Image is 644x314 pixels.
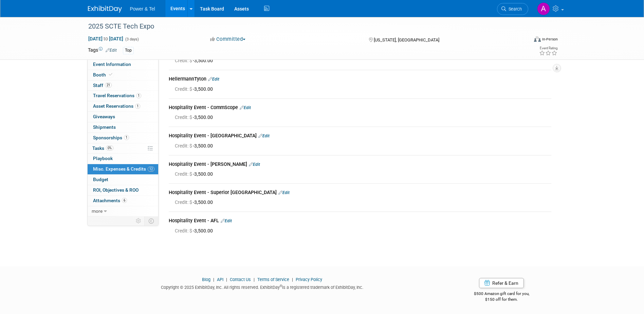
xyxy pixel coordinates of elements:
a: Blog [202,277,210,282]
div: $500 Amazon gift card for you, [447,286,556,302]
img: ExhibitDay [88,6,122,13]
span: -3,500.00 [175,199,216,205]
span: 1 [135,104,140,109]
div: Hospitality Event - [GEOGRAPHIC_DATA] [169,132,551,140]
a: Travel Reservations1 [88,91,158,101]
div: $150 off for them. [447,297,556,302]
span: Attachments [93,198,127,203]
span: Giveaways [93,114,115,119]
span: [DATE] [DATE] [88,36,124,42]
button: Committed [208,36,248,43]
span: | [224,277,229,282]
a: Event Information [88,59,158,70]
span: -3,500.00 [175,86,216,92]
span: Credit: $ [175,115,193,120]
a: Sponsorships1 [88,133,158,143]
span: Budget [93,177,108,182]
span: -3,500.00 [175,58,216,63]
i: Booth reservation complete [109,73,112,76]
a: Staff21 [88,81,158,91]
span: 12 [148,167,154,172]
a: Tasks0% [88,143,158,154]
a: Giveaways [88,112,158,122]
td: Personalize Event Tab Strip [133,216,145,225]
span: 1 [124,135,129,140]
span: Playbook [93,156,113,161]
span: 1 [136,93,141,98]
img: Alina Dorion [537,2,550,15]
div: Event Rating [539,47,557,50]
span: Event Information [93,62,131,67]
span: to [103,36,109,41]
a: Edit [240,105,251,110]
span: Search [506,6,522,12]
span: Power & Tel [130,6,155,12]
span: 0% [106,145,113,151]
a: Search [497,3,528,15]
a: Budget [88,175,158,185]
div: Top [123,47,134,54]
a: Edit [258,134,270,138]
span: Credit: $ [175,199,193,205]
span: Credit: $ [175,58,193,63]
a: more [88,206,158,216]
a: ROI, Objectives & ROO [88,185,158,195]
a: Attachments6 [88,196,158,206]
span: 6 [122,198,127,203]
span: | [252,277,256,282]
span: Tasks [92,145,113,151]
a: Privacy Policy [296,277,322,282]
a: Playbook [88,154,158,164]
span: Credit: $ [175,228,193,233]
a: Edit [221,219,232,223]
td: Tags [88,47,117,54]
span: -3,500.00 [175,143,216,149]
span: Shipments [93,124,116,130]
span: ROI, Objectives & ROO [93,187,139,193]
a: Contact Us [230,277,251,282]
a: Edit [249,162,260,167]
div: Hospitality Event - [PERSON_NAME] [169,161,551,169]
span: (3 days) [125,37,139,41]
a: Refer & Earn [479,278,524,288]
a: Edit [278,190,290,195]
span: | [290,277,295,282]
span: Staff [93,83,112,88]
span: -3,500.00 [175,171,216,177]
span: -3,500.00 [175,115,216,120]
img: Format-Inperson.png [534,36,541,42]
div: Copyright © 2025 ExhibitDay, Inc. All rights reserved. ExhibitDay is a registered trademark of Ex... [88,283,437,291]
div: Event Format [488,35,558,46]
a: API [217,277,223,282]
span: Booth [93,72,114,77]
a: Misc. Expenses & Credits12 [88,164,158,174]
a: Shipments [88,122,158,133]
div: 2025 SCTE Tech Expo [86,20,518,33]
span: | [211,277,216,282]
a: Terms of Service [257,277,289,282]
a: Asset Reservations1 [88,101,158,111]
div: Hospitality Event - Superior [GEOGRAPHIC_DATA] [169,189,551,197]
div: Hospitality Event - AFL [169,217,551,225]
span: Credit: $ [175,171,193,177]
span: Sponsorships [93,135,129,140]
td: Toggle Event Tabs [144,216,158,225]
div: In-Person [542,37,558,42]
span: Credit: $ [175,143,193,149]
a: Edit [106,48,117,53]
span: Misc. Expenses & Credits [93,166,154,172]
a: Booth [88,70,158,80]
a: Edit [208,77,219,82]
span: [US_STATE], [GEOGRAPHIC_DATA] [374,37,439,42]
span: Travel Reservations [93,93,141,98]
div: HellermannTyton [169,75,551,84]
span: Credit: $ [175,86,193,92]
span: more [92,208,103,214]
div: Hospitality Event - CommScope [169,104,551,112]
sup: ® [280,284,282,288]
span: Asset Reservations [93,103,140,109]
span: -3,500.00 [175,228,216,233]
span: 21 [105,83,112,88]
